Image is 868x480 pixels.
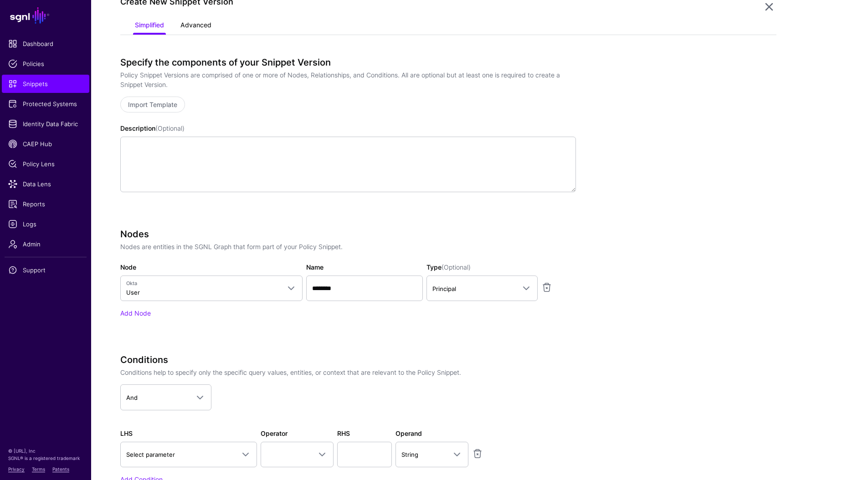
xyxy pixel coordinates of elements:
p: Nodes are entities in the SGNL Graph that form part of your Policy Snippet. [120,242,576,251]
label: Node [120,262,136,272]
span: Admin [8,240,83,249]
p: Policy Snippet Versions are comprised of one or more of Nodes, Relationships, and Conditions. All... [120,70,576,89]
p: Conditions help to specify only the specific query values, entities, or context that are relevant... [120,368,576,377]
span: Select parameter [126,451,175,458]
label: Type [426,262,471,272]
p: SGNL® is a registered trademark [8,454,83,462]
span: Data Lens [8,179,83,189]
span: User [126,289,140,296]
span: Dashboard [8,39,83,48]
span: Policy Lens [8,159,83,169]
h3: Nodes [120,229,576,240]
span: Identity Data Fabric [8,119,83,128]
span: Support [8,266,83,275]
a: Policy Lens [2,155,89,173]
span: And [126,394,138,401]
a: Privacy [8,466,25,472]
a: Reports [2,195,89,213]
a: Patents [52,466,69,472]
label: Operator [261,429,288,438]
span: Logs [8,220,83,229]
span: Policies [8,59,83,68]
a: Import Template [120,97,185,112]
span: Reports [8,199,83,209]
span: Protected Systems [8,99,83,108]
a: Snippets [2,75,89,93]
a: Simplified [135,17,164,35]
a: Add Node [120,309,151,317]
label: LHS [120,429,133,438]
label: RHS [337,429,350,438]
span: Snippets [8,79,83,88]
a: SGNL [5,5,86,26]
a: Terms [32,466,45,472]
h3: Conditions [120,354,576,365]
h3: Specify the components of your Snippet Version [120,57,576,68]
span: Okta [126,280,280,287]
a: Protected Systems [2,95,89,113]
a: Policies [2,55,89,73]
p: © [URL], Inc [8,447,83,454]
label: Operand [395,429,422,438]
span: String [401,451,418,458]
a: Dashboard [2,35,89,53]
a: Logs [2,215,89,233]
a: Admin [2,235,89,253]
span: CAEP Hub [8,139,83,148]
a: Data Lens [2,175,89,193]
span: (Optional) [442,263,471,271]
span: (Optional) [155,124,185,132]
span: Principal [432,285,456,292]
a: Identity Data Fabric [2,115,89,133]
label: Description [120,123,185,133]
label: Name [306,262,324,272]
a: Advanced [180,17,211,35]
a: CAEP Hub [2,135,89,153]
